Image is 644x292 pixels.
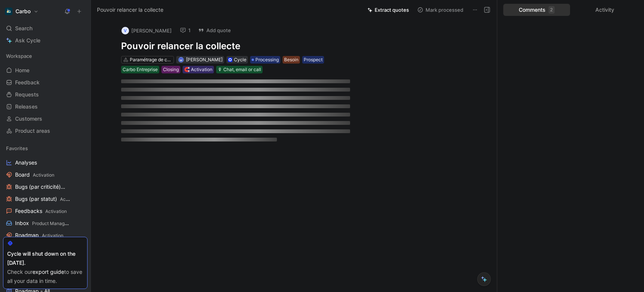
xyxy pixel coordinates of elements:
button: CarboCarbo [3,6,40,17]
a: Releases [3,101,88,112]
span: Requests [15,91,39,98]
div: Check our to save all your data in time. [7,267,83,286]
a: Feedback [3,77,88,88]
div: 🧲 Activation [184,66,212,73]
span: Pouvoir relancer la collecte [97,5,163,14]
a: Bugs (par statut)Activation [3,193,88,205]
a: Product areas [3,125,88,137]
span: Inbox [15,219,70,227]
span: Search [15,24,32,33]
img: Carbo [5,8,12,15]
span: Home [15,67,29,74]
div: v [121,27,129,34]
span: Activation [42,233,63,238]
span: Releases [15,103,38,110]
span: Ask Cycle [15,36,40,45]
button: Extract quotes [364,5,412,15]
div: Search [3,23,88,34]
h1: Carbo [15,8,31,15]
a: FeedbacksActivation [3,205,88,217]
span: Processing [255,56,279,64]
div: 2 [549,6,555,14]
span: Activation [45,208,67,214]
button: Add quote [195,25,234,36]
a: Ask Cycle [3,35,88,46]
div: Closing [163,66,179,73]
span: Product areas [15,127,50,135]
div: Activity [572,4,638,16]
a: Home [3,65,88,76]
div: Favorites [3,143,88,154]
div: Processing [250,56,280,64]
span: Activation [60,196,81,202]
a: export guide [32,269,64,275]
span: Product Management [32,221,78,226]
button: 1 [177,25,194,36]
a: Requests [3,89,88,100]
div: Workspace [3,50,88,62]
a: InboxProduct Management [3,217,88,229]
span: Activation [33,172,54,178]
div: Paramétrage de collecte [130,56,172,64]
a: Analyses [3,157,88,168]
span: Workspace [6,52,32,60]
span: Bugs (par criticité) [15,183,71,191]
div: Carbo Entreprise [123,66,158,73]
a: RoadmapActivation [3,230,88,241]
span: Roadmap [15,231,63,239]
span: Analyses [15,159,37,166]
div: Cycle will shut down on the [DATE]. [7,249,83,267]
span: Board [15,171,54,179]
span: Customers [15,115,42,123]
div: Besoin [284,56,298,64]
img: avatar [179,57,183,62]
h1: Pouvoir relancer la collecte [121,40,350,52]
button: v[PERSON_NAME] [118,25,175,36]
a: Bugs (par criticité)Activation [3,181,88,193]
button: Mark processed [414,5,467,15]
span: Favorites [6,144,28,152]
div: Prospect [304,56,323,64]
span: [PERSON_NAME] [186,57,223,62]
div: 🎙 Chat, email or call [218,66,261,73]
span: Feedbacks [15,207,67,215]
span: Feedback [15,79,40,86]
span: Bugs (par statut) [15,195,71,203]
a: BoardActivation [3,169,88,180]
div: Comments2 [503,4,570,16]
a: Customers [3,113,88,124]
div: Cycle [234,56,246,64]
